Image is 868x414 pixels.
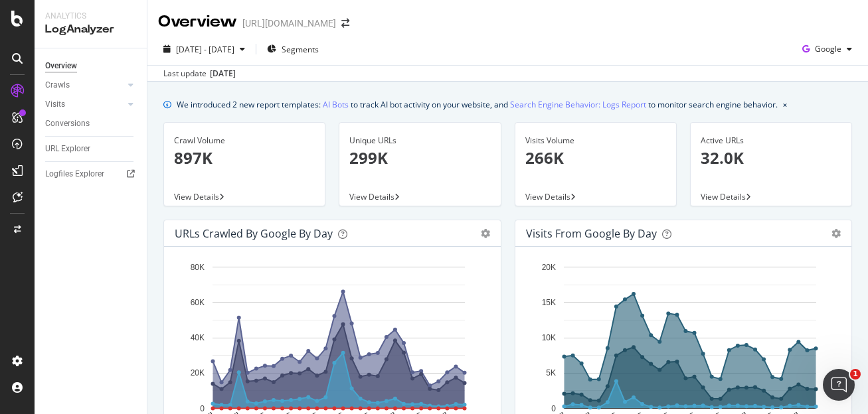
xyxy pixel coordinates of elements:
a: Conversions [45,117,137,131]
span: Google [815,43,841,54]
div: Active URLs [701,135,841,147]
span: View Details [525,191,570,202]
text: 80K [191,263,205,272]
span: View Details [701,191,746,202]
div: [DATE] [210,68,236,80]
button: [DATE] - [DATE] [158,38,250,60]
div: Analytics [45,11,136,22]
div: We introduced 2 new report templates: to track AI bot activity on your website, and to monitor se... [177,98,778,111]
div: Visits from Google by day [526,227,657,240]
div: Crawl Volume [174,135,315,147]
button: Segments [262,38,324,60]
span: Segments [282,44,319,55]
div: arrow-right-arrow-left [341,19,349,28]
div: Crawls [45,78,70,92]
text: 60K [191,298,205,307]
div: [URL][DOMAIN_NAME] [242,17,336,30]
span: 1 [850,369,861,379]
div: Last update [163,68,236,80]
a: AI Bots [323,98,349,111]
span: [DATE] - [DATE] [176,44,234,55]
div: URL Explorer [45,142,90,156]
div: Logfiles Explorer [45,167,104,181]
text: 15K [541,298,555,307]
text: 20K [191,369,205,378]
a: Visits [45,98,124,111]
span: View Details [174,191,219,202]
a: Search Engine Behavior: Logs Report [510,98,646,111]
text: 40K [191,333,205,342]
text: 5K [546,369,556,378]
div: gear [481,229,490,238]
div: LogAnalyzer [45,22,136,37]
div: Overview [158,11,237,33]
text: 0 [551,404,556,413]
div: Overview [45,59,77,73]
p: 32.0K [701,147,841,169]
div: Unique URLs [349,135,490,147]
a: Logfiles Explorer [45,167,137,181]
p: 266K [525,147,666,169]
div: Conversions [45,117,90,131]
div: gear [831,229,841,238]
text: 20K [541,263,555,272]
a: Crawls [45,78,124,92]
iframe: Intercom live chat [823,369,855,401]
div: URLs Crawled by Google by day [175,227,333,240]
a: Overview [45,59,137,73]
button: close banner [780,95,790,114]
span: View Details [349,191,394,202]
text: 10K [541,333,555,342]
p: 897K [174,147,315,169]
div: Visits Volume [525,135,666,147]
div: Visits [45,98,65,111]
text: 0 [200,404,205,413]
a: URL Explorer [45,142,137,156]
p: 299K [349,147,490,169]
div: info banner [163,98,852,111]
button: Google [797,38,857,60]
